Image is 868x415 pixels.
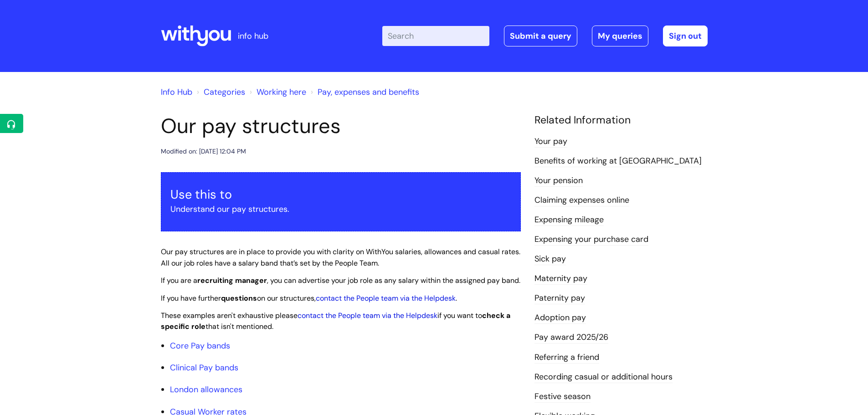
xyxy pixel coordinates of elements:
li: Working here [247,85,306,99]
div: Modified on: [DATE] 12:04 PM [161,146,246,157]
span: Our pay structures are in place to provide you with clarity on WithYou salaries, allowances and c... [161,247,520,268]
li: Solution home [195,85,245,99]
a: Expensing mileage [534,214,604,226]
h4: Related Information [534,114,708,127]
a: Paternity pay [534,292,585,304]
div: | - [382,26,708,46]
a: contact the People team via the Helpdesk [316,293,456,303]
strong: recruiting manager [197,276,267,285]
a: Info Hub [161,87,192,97]
a: Referring a friend [534,352,599,364]
span: If you have further on our structures, . [161,293,457,303]
a: Expensing your purchase card [534,234,648,246]
strong: questions [221,293,257,303]
h1: Our pay structures [161,114,521,138]
a: Adoption pay [534,312,586,324]
a: Pay, expenses and benefits [318,87,419,97]
a: Pay award 2025/26 [534,332,608,343]
a: Clinical Pay bands [170,362,238,373]
a: Submit a query [504,26,577,46]
a: Festive season [534,391,591,403]
a: Benefits of working at [GEOGRAPHIC_DATA] [534,155,702,167]
input: Search [382,26,489,46]
a: Recording casual or additional hours [534,371,673,383]
li: Pay, expenses and benefits [308,85,419,99]
span: If you are a , you can advertise your job role as any salary within the assigned pay band. [161,276,520,285]
a: Categories [204,87,245,97]
a: London allowances [170,384,242,395]
a: Your pay [534,136,567,148]
a: Claiming expenses online [534,195,629,206]
p: info hub [238,29,268,43]
a: Working here [257,87,306,97]
a: Sick pay [534,253,566,265]
h3: Use this to [170,187,511,202]
a: Core Pay bands [170,340,230,351]
a: Sign out [663,26,708,46]
a: contact the People team via the Helpdesk [298,311,437,320]
span: These examples aren't exhaustive please if you want to that isn't mentioned. [161,311,510,332]
p: Understand our pay structures. [170,202,511,216]
a: Maternity pay [534,273,587,285]
a: Your pension [534,175,583,187]
a: My queries [592,26,648,46]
